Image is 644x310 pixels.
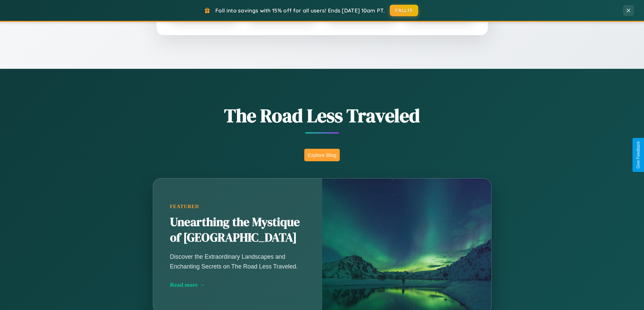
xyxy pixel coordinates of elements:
span: Fall into savings with 15% off for all users! Ends [DATE] 10am PT. [215,7,385,14]
button: Explore Blog [304,149,340,161]
p: Discover the Extraordinary Landscapes and Enchanting Secrets on The Road Less Traveled. [170,252,305,271]
div: Featured [170,204,305,209]
div: Give Feedback [636,141,641,169]
button: FALL15 [390,5,418,16]
div: Read more → [170,281,305,288]
h2: Unearthing the Mystique of [GEOGRAPHIC_DATA] [170,215,305,246]
h1: The Road Less Traveled [119,103,525,129]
